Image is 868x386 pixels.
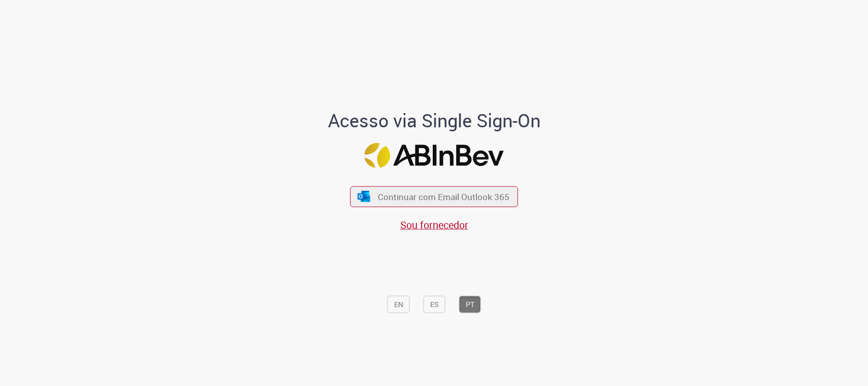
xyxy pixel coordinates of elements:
button: PT [459,296,481,313]
h1: Acesso via Single Sign-On [293,111,575,131]
img: ícone Azure/Microsoft 360 [356,191,371,202]
button: ES [424,296,445,313]
button: ícone Azure/Microsoft 360 Continuar com Email Outlook 365 [350,186,518,207]
a: Sou fornecedor [400,218,468,232]
button: EN [387,296,410,313]
img: Logo ABInBev [365,143,504,168]
span: Continuar com Email Outlook 365 [378,191,510,203]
